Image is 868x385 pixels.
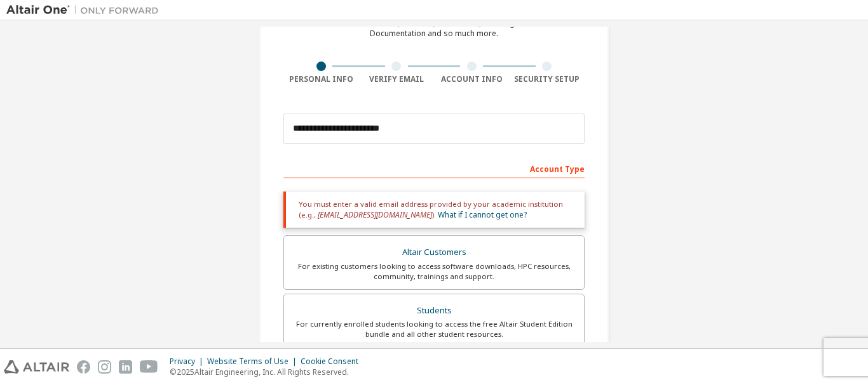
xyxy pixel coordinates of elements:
[301,356,366,367] div: Cookie Consent
[4,360,69,374] img: altair_logo.svg
[292,319,576,339] div: For currently enrolled students looking to access the free Altair Student Edition bundle and all ...
[119,360,132,374] img: linkedin.svg
[207,356,301,367] div: Website Terms of Use
[283,74,359,84] div: Personal Info
[77,360,90,374] img: facebook.svg
[6,4,165,16] img: Altair One
[283,192,585,228] div: You must enter a valid email address provided by your academic institution (e.g., ).
[318,209,432,220] span: [EMAIL_ADDRESS][DOMAIN_NAME]
[98,360,111,374] img: instagram.svg
[359,74,435,84] div: Verify Email
[283,158,585,178] div: Account Type
[292,261,576,282] div: For existing customers looking to access software downloads, HPC resources, community, trainings ...
[346,18,522,39] div: For Free Trials, Licenses, Downloads, Learning & Documentation and so much more.
[510,74,585,84] div: Security Setup
[140,360,158,374] img: youtube.svg
[292,302,576,320] div: Students
[170,356,207,367] div: Privacy
[434,74,510,84] div: Account Info
[170,367,366,377] p: © 2025 Altair Engineering, Inc. All Rights Reserved.
[438,209,527,220] a: What if I cannot get one?
[292,244,576,261] div: Altair Customers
